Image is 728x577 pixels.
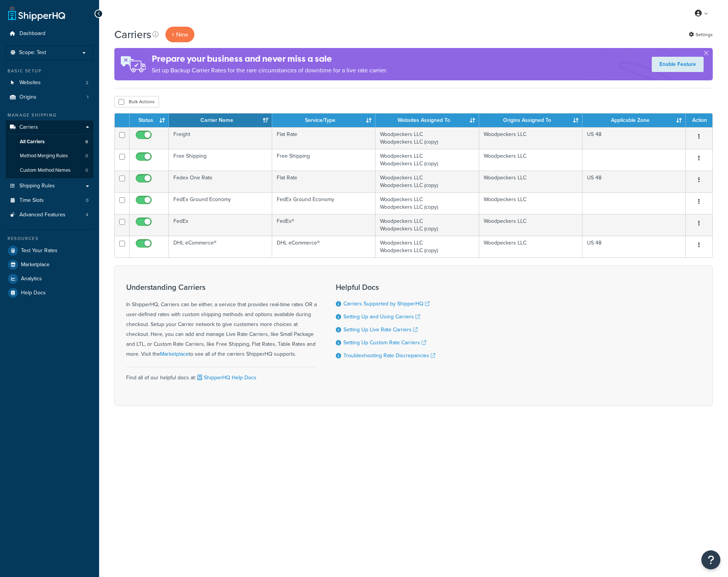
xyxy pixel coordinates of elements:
a: Advanced Features 4 [6,208,93,222]
span: 0 [85,167,88,174]
a: Help Docs [6,286,93,300]
span: Marketplace [21,262,50,268]
span: 6 [85,139,88,145]
td: Free Shipping [169,149,272,171]
a: Time Slots 0 [6,193,93,208]
td: US 48 [582,127,686,149]
th: Action [686,113,712,127]
a: Dashboard [6,27,93,41]
td: Woodpeckers LLC Woodpeckers LLC (copy) [375,236,479,257]
td: DHL eCommerce® [169,236,272,257]
th: Service/Type: activate to sort column ascending [272,113,375,127]
a: Setting Up Custom Rate Carriers [343,339,426,347]
span: Scope: Test [19,50,46,56]
p: Set up Backup Carrier Rates for the rare circumstances of downtime for a live rate carrier. [152,65,387,76]
a: Carriers [6,120,93,134]
a: Setting Up and Using Carriers [343,313,420,321]
span: Shipping Rules [19,183,55,189]
li: Advanced Features [6,208,93,222]
img: ad-rules-rateshop-fe6ec290ccb7230408bd80ed9643f0289d75e0ffd9eb532fc0e269fcd187b520.png [114,48,152,80]
td: Woodpeckers LLC [479,214,582,236]
th: Websites Assigned To: activate to sort column ascending [375,113,479,127]
a: Method Merging Rules 0 [6,149,93,163]
td: Freight [169,127,272,149]
td: Woodpeckers LLC [479,171,582,192]
li: Websites [6,76,93,90]
th: Origins Assigned To: activate to sort column ascending [479,113,582,127]
td: Woodpeckers LLC [479,236,582,257]
span: 2 [86,80,88,86]
th: Status: activate to sort column ascending [130,113,169,127]
a: ShipperHQ Help Docs [196,374,257,382]
span: Advanced Features [19,212,66,218]
li: Carriers [6,120,93,178]
a: Custom Method Names 0 [6,163,93,177]
li: Method Merging Rules [6,149,93,163]
li: Time Slots [6,193,93,208]
span: Time Slots [19,197,44,204]
a: Carriers Supported by ShipperHQ [343,300,430,308]
a: Enable Feature [652,57,704,72]
td: US 48 [582,236,686,257]
span: 4 [86,212,88,218]
a: Setting Up Live Rate Carriers [343,326,418,334]
td: Woodpeckers LLC Woodpeckers LLC (copy) [375,171,479,192]
span: Carriers [19,124,38,131]
span: All Carriers [20,139,45,145]
td: Woodpeckers LLC Woodpeckers LLC (copy) [375,192,479,214]
td: Woodpeckers LLC Woodpeckers LLC (copy) [375,214,479,236]
td: Fedex One Rate [169,171,272,192]
a: Websites 2 [6,76,93,90]
a: All Carriers 6 [6,135,93,149]
td: Woodpeckers LLC Woodpeckers LLC (copy) [375,127,479,149]
a: Troubleshooting Rate Discrepancies [343,352,435,360]
h3: Understanding Carriers [126,283,317,291]
td: Woodpeckers LLC [479,149,582,171]
span: 0 [86,197,88,204]
span: 1 [87,94,88,101]
a: Test Your Rates [6,244,93,257]
td: Woodpeckers LLC [479,127,582,149]
div: Find all of our helpful docs at: [126,367,317,383]
td: FedEx Ground Economy [169,192,272,214]
td: FedEx [169,214,272,236]
span: 0 [85,153,88,159]
span: Test Your Rates [21,248,58,254]
span: Dashboard [19,30,45,37]
a: Marketplace [6,258,93,272]
li: Shipping Rules [6,179,93,193]
span: Websites [19,80,41,86]
td: FedEx® [272,214,375,236]
a: Settings [689,29,713,40]
li: Origins [6,90,93,104]
td: Woodpeckers LLC Woodpeckers LLC (copy) [375,149,479,171]
div: Resources [6,235,93,242]
a: ShipperHQ Home [8,6,65,21]
div: In ShipperHQ, Carriers can be either, a service that provides real-time rates OR a user-defined r... [126,283,317,359]
td: Flat Rate [272,171,375,192]
li: Custom Method Names [6,163,93,177]
th: Carrier Name: activate to sort column ascending [169,113,272,127]
div: Basic Setup [6,68,93,74]
span: Help Docs [21,290,46,296]
td: DHL eCommerce® [272,236,375,257]
button: Open Resource Center [701,550,720,569]
h3: Helpful Docs [336,283,435,291]
button: + New [165,27,194,42]
span: Method Merging Rules [20,153,68,159]
span: Custom Method Names [20,167,71,174]
td: US 48 [582,171,686,192]
h4: Prepare your business and never miss a sale [152,53,387,65]
th: Applicable Zone: activate to sort column ascending [582,113,686,127]
h1: Carriers [114,27,151,42]
a: Marketplace [160,350,189,358]
td: Free Shipping [272,149,375,171]
a: Origins 1 [6,90,93,104]
td: Woodpeckers LLC [479,192,582,214]
a: Analytics [6,272,93,286]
